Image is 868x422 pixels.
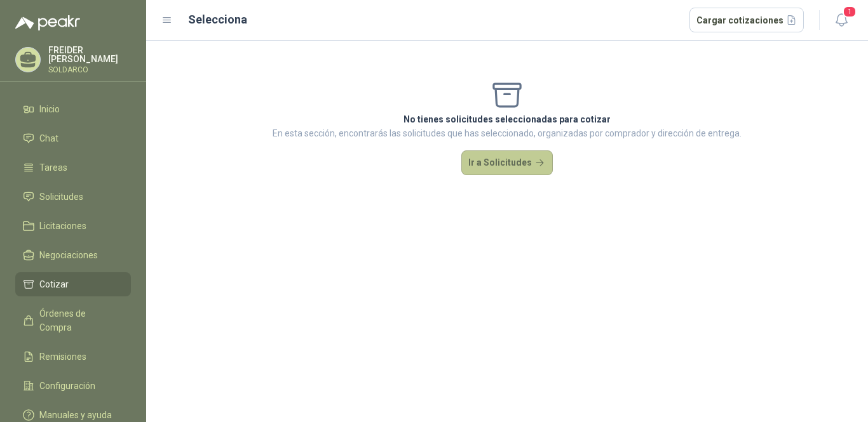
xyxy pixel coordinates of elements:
span: Cotizar [39,277,69,291]
span: 1 [843,6,857,18]
button: 1 [830,9,853,32]
img: Logo peakr [15,15,80,30]
a: Chat [15,126,131,150]
button: Cargar cotizaciones [689,8,804,33]
button: Ir a Solicitudes [461,150,553,176]
span: Chat [39,131,58,145]
span: Configuración [39,379,95,393]
span: Inicio [39,102,60,116]
a: Licitaciones [15,214,131,238]
h2: Selecciona [188,11,247,29]
span: Solicitudes [39,190,83,204]
span: Remisiones [39,350,86,364]
a: Remisiones [15,345,131,369]
p: FREIDER [PERSON_NAME] [48,46,131,63]
span: Manuales y ayuda [39,408,112,422]
span: Licitaciones [39,219,86,233]
a: Tareas [15,155,131,180]
span: Tareas [39,161,67,175]
span: Negociaciones [39,248,98,262]
a: Cotizar [15,272,131,296]
a: Solicitudes [15,185,131,209]
a: Inicio [15,97,131,121]
a: Configuración [15,374,131,398]
p: En esta sección, encontrarás las solicitudes que has seleccionado, organizadas por comprador y di... [273,126,742,140]
p: SOLDARCO [48,66,131,74]
a: Negociaciones [15,243,131,267]
p: No tienes solicitudes seleccionadas para cotizar [273,112,742,126]
a: Órdenes de Compra [15,301,131,340]
span: Órdenes de Compra [39,307,119,334]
